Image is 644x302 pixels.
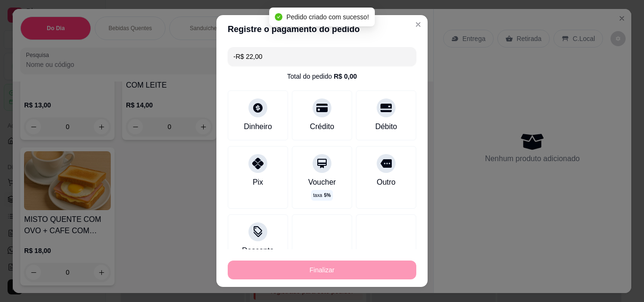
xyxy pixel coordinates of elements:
div: Voucher [308,177,336,188]
input: Ex.: hambúrguer de cordeiro [233,47,411,66]
div: Débito [375,121,397,132]
span: 5 % [324,192,330,199]
div: Dinheiro [244,121,272,132]
span: Pedido criado com sucesso! [286,13,369,21]
div: R$ 0,00 [334,72,357,81]
button: Close [411,17,426,32]
div: Pix [253,177,263,188]
span: check-circle [275,13,282,21]
p: taxa [313,192,330,199]
div: Outro [377,177,396,188]
div: Desconto [242,245,274,256]
div: Total do pedido [287,72,357,81]
div: Crédito [310,121,334,132]
header: Registre o pagamento do pedido [216,15,428,43]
